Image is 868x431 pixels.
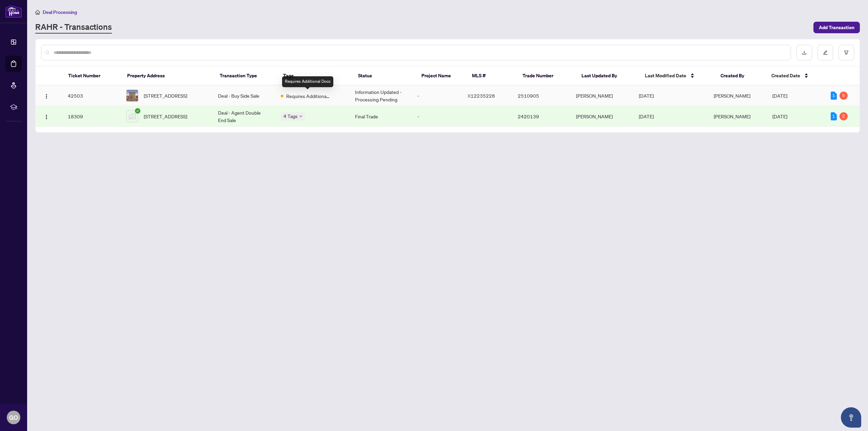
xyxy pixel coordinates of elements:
[467,66,517,85] th: MLS #
[576,66,639,85] th: Last Updated By
[639,93,654,99] span: [DATE]
[571,85,633,106] td: [PERSON_NAME]
[817,45,833,60] button: edit
[144,92,187,99] span: [STREET_ADDRESS]
[802,50,807,55] span: download
[512,85,571,106] td: 2510905
[213,106,275,127] td: Deal - Agent Double End Sale
[796,45,812,60] button: download
[35,10,40,15] span: home
[278,66,353,85] th: Tags
[213,85,275,106] td: Deal - Buy Side Sale
[44,114,49,120] img: Logo
[412,106,462,127] td: -
[645,72,686,79] span: Last Modified Date
[9,413,18,422] span: GO
[772,113,787,119] span: [DATE]
[813,22,860,33] button: Add Transaction
[350,85,412,106] td: Information Updated - Processing Pending
[35,21,112,34] a: RAHR - Transactions
[512,106,571,127] td: 2420139
[41,90,52,101] button: Logo
[714,93,750,99] span: [PERSON_NAME]
[282,76,333,87] div: Requires Additional Docs
[823,50,828,55] span: edit
[135,108,140,114] span: check-circle
[517,66,576,85] th: Trade Number
[144,113,187,120] span: [STREET_ADDRESS]
[766,66,825,85] th: Created Date
[286,92,330,100] span: Requires Additional Docs
[715,66,766,85] th: Created By
[299,115,302,118] span: down
[831,92,837,100] div: 1
[571,106,633,127] td: [PERSON_NAME]
[416,66,467,85] th: Project Name
[844,50,849,55] span: filter
[126,90,138,101] img: thumbnail-img
[62,85,121,106] td: 42503
[122,66,215,85] th: Property Address
[839,45,854,60] button: filter
[63,66,122,85] th: Ticket Number
[5,5,22,18] img: logo
[772,93,787,99] span: [DATE]
[350,106,412,127] td: Final Trade
[771,72,800,79] span: Created Date
[353,66,416,85] th: Status
[44,94,49,99] img: Logo
[62,106,121,127] td: 18309
[639,66,715,85] th: Last Modified Date
[840,112,848,120] div: 2
[714,113,750,119] span: [PERSON_NAME]
[840,92,848,100] div: 5
[41,111,52,122] button: Logo
[468,93,495,99] span: X12235228
[412,85,462,106] td: -
[283,112,298,120] span: 4 Tags
[43,9,77,15] span: Deal Processing
[639,113,654,119] span: [DATE]
[831,112,837,120] div: 1
[214,66,278,85] th: Transaction Type
[819,22,854,33] span: Add Transaction
[841,407,861,428] button: Open asap
[126,111,138,122] img: thumbnail-img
